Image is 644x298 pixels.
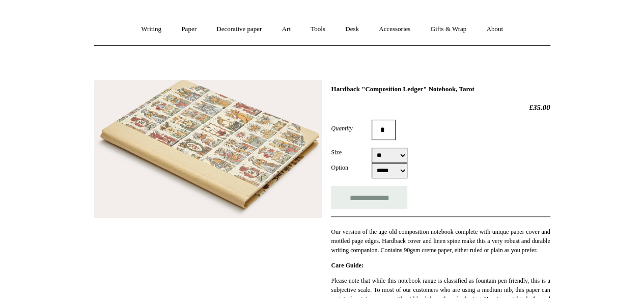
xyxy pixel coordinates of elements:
[331,85,550,93] h1: Hardback "Composition Ledger" Notebook, Tarot
[336,16,368,43] a: Desk
[132,16,171,43] a: Writing
[273,16,300,43] a: Art
[331,227,550,255] p: Our version of the age-old composition notebook complete with unique paper cover and mottled page...
[370,16,419,43] a: Accessories
[477,16,512,43] a: About
[331,163,372,172] label: Option
[331,262,363,269] strong: Care Guide:
[331,103,550,112] h2: £35.00
[421,16,475,43] a: Gifts & Wrap
[207,16,271,43] a: Decorative paper
[172,16,206,43] a: Paper
[301,16,334,43] a: Tools
[94,80,322,219] img: Hardback "Composition Ledger" Notebook, Tarot
[331,124,372,133] label: Quantity
[331,148,372,157] label: Size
